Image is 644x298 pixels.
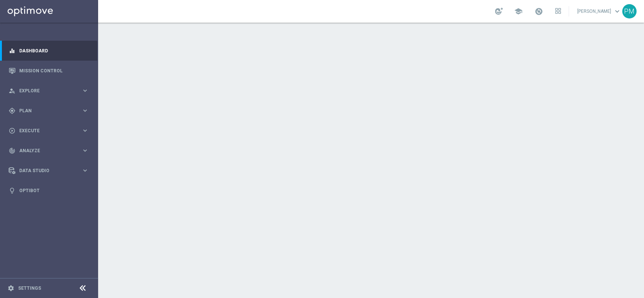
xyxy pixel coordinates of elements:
[19,61,89,81] a: Mission Control
[8,48,89,54] button: equalizer Dashboard
[514,7,523,15] span: school
[8,148,89,154] button: track_changes Analyze keyboard_arrow_right
[81,87,89,94] i: keyboard_arrow_right
[81,167,89,174] i: keyboard_arrow_right
[9,167,81,174] div: Data Studio
[19,89,81,93] span: Explore
[9,41,89,61] div: Dashboard
[8,128,89,134] button: play_circle_outline Execute keyboard_arrow_right
[9,127,15,134] i: play_circle_outline
[9,107,15,114] i: gps_fixed
[19,41,89,61] a: Dashboard
[8,188,89,194] button: lightbulb Optibot
[19,168,81,173] span: Data Studio
[9,87,81,94] div: Explore
[9,180,89,200] div: Optibot
[9,107,81,114] div: Plan
[81,127,89,134] i: keyboard_arrow_right
[9,187,15,194] i: lightbulb
[9,61,89,81] div: Mission Control
[9,47,15,54] i: equalizer
[19,109,81,113] span: Plan
[8,108,89,114] button: gps_fixed Plan keyboard_arrow_right
[8,168,89,174] button: Data Studio keyboard_arrow_right
[81,107,89,114] i: keyboard_arrow_right
[8,285,14,292] i: settings
[9,87,15,94] i: person_search
[576,6,622,17] a: [PERSON_NAME]keyboard_arrow_down
[9,127,81,134] div: Execute
[9,147,15,154] i: track_changes
[19,180,89,200] a: Optibot
[622,4,636,18] div: PM
[613,7,621,15] span: keyboard_arrow_down
[81,147,89,154] i: keyboard_arrow_right
[19,148,81,153] span: Analyze
[9,147,81,154] div: Analyze
[19,128,81,133] span: Execute
[18,286,41,290] a: Settings
[8,88,89,94] button: person_search Explore keyboard_arrow_right
[8,68,89,74] button: Mission Control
